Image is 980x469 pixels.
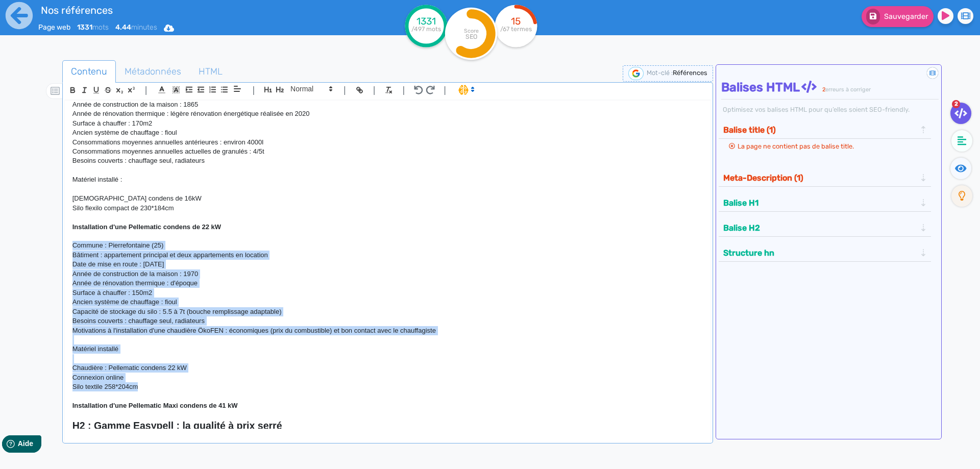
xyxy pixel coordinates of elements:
[465,33,477,40] tspan: SEO
[344,83,346,97] span: |
[116,60,190,83] a: Métadonnées
[72,128,703,137] p: Ancien système de chauffage : fioul
[720,194,919,211] button: Balise H1
[416,15,436,27] tspan: 1331
[38,2,332,18] input: title
[862,6,934,27] button: Sauvegarder
[72,241,703,250] p: Commune : Pierrefontaine (25)
[63,58,115,85] span: Contenu
[72,119,703,128] p: Surface à chauffer : 170m2
[72,260,703,269] p: Date de mise en route : [DATE]
[511,15,521,27] tspan: 15
[190,58,231,85] span: HTML
[72,138,703,147] p: Consommations moyennes annuelles antérieures : environ 4000l
[720,244,919,261] button: Structure hn
[444,83,446,97] span: |
[402,83,405,97] span: |
[464,28,479,34] tspan: Score
[77,23,109,32] span: mots
[252,83,255,97] span: |
[628,67,644,80] img: google-serp-logo.png
[190,60,231,83] a: HTML
[825,86,871,93] span: erreurs à corriger
[720,169,919,186] button: Meta-Description (1)
[72,420,282,431] strong: H2 : Gamme Easypell : la qualité à prix serré
[72,194,703,203] p: [DEMOGRAPHIC_DATA] condens de 16kW
[411,26,441,33] tspan: /497 mots
[822,86,825,93] span: 2
[72,109,703,118] p: Année de rénovation thermique : légère rénovation énergétique réalisée en 2020
[720,244,930,261] div: Structure hn
[72,402,238,409] strong: Installation d'une Pellematic Maxi condens de 41 kW
[738,142,854,150] span: La page ne contient pas de balise title.
[72,175,703,184] p: Matériel installé :
[952,100,960,108] span: 2
[500,26,532,33] tspan: /67 termes
[721,105,939,114] div: Optimisez vos balises HTML pour qu’elles soient SEO-friendly.
[72,100,703,109] p: Année de construction de la maison : 1865
[72,363,703,373] p: Chaudière : Pellematic condens 22 kW
[884,12,928,21] span: Sauvegarder
[72,288,703,298] p: Surface à chauffer : 150m2
[673,69,707,77] span: Références
[72,326,703,335] p: Motivations à l'installation d'une chaudière ÖkoFEN : économiques (prix du combustible) et bon co...
[72,373,703,382] p: Connexion online
[72,223,221,231] strong: Installation d'une Pellematic condens de 22 kW
[721,80,939,95] h4: Balises HTML
[115,23,131,32] b: 4.44
[116,58,189,85] span: Métadonnées
[720,121,930,138] div: Balise title (1)
[77,23,92,32] b: 1331
[454,84,478,96] span: I.Assistant
[720,219,930,236] div: Balise H2
[72,156,703,165] p: Besoins couverts : chauffage seul, radiateurs
[72,344,703,354] p: Matériel installé
[373,83,376,97] span: |
[115,23,157,32] span: minutes
[720,219,919,236] button: Balise H2
[72,307,703,316] p: Capacité de stockage du silo : 5.5 à 7t (bouche remplissage adaptable)
[720,121,919,138] button: Balise title (1)
[52,8,67,16] span: Aide
[72,316,703,326] p: Besoins couverts : chauffage seul, radiateurs
[230,83,244,95] span: Aligment
[72,279,703,288] p: Année de rénovation thermique : d'époque
[145,83,148,97] span: |
[72,147,703,156] p: Consommations moyennes annuelles actuelles de granulés : 4/5t
[647,69,673,77] span: Mot-clé :
[72,269,703,279] p: Année de construction de la maison : 1970
[38,23,70,32] span: Page web
[72,298,703,307] p: Ancien système de chauffage : fioul
[720,194,930,211] div: Balise H1
[720,169,930,186] div: Meta-Description (1)
[62,60,116,83] a: Contenu
[72,382,703,391] p: Silo textile 258*204cm
[72,251,703,260] p: Bâtiment : appartement principal et deux appartements en location
[72,204,703,213] p: Silo flexilo compact de 230*184cm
